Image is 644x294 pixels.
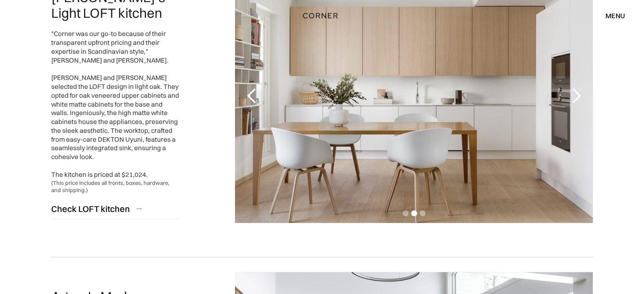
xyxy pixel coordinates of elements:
div: "Corner was our go-to because of their transparent upfront pricing and their expertise in Scandin... [51,30,179,179]
div: menu [605,12,625,19]
div: (This price includes all fronts, boxes, hardware, and shipping.) [51,179,179,194]
div: Show slide 2 of 3 [411,210,417,216]
a: Check LOFT kitchen [51,198,179,219]
div: Check LOFT kitchen [51,203,130,214]
div: menu [597,8,625,23]
a: home [300,10,344,21]
div: Show slide 3 of 3 [420,210,426,216]
div: Show slide 1 of 3 [403,210,409,216]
